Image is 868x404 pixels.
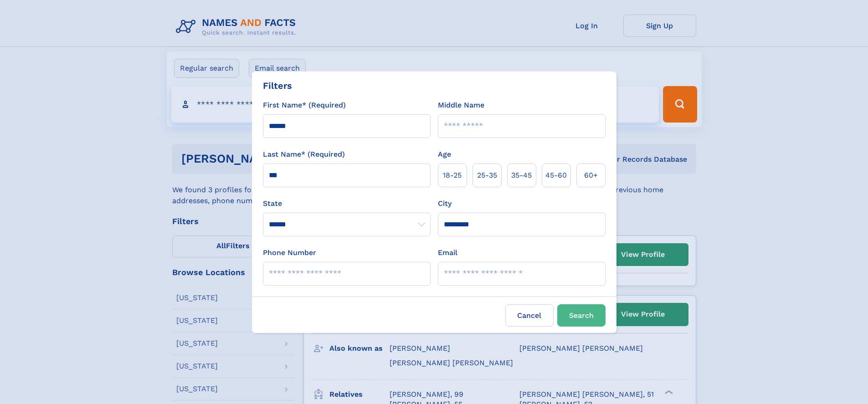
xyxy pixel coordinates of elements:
[505,304,554,327] label: Cancel
[263,149,345,160] label: Last Name* (Required)
[263,247,316,258] label: Phone Number
[557,304,606,327] button: Search
[511,170,532,181] span: 35‑45
[438,198,452,209] label: City
[438,247,457,258] label: Email
[438,149,451,160] label: Age
[477,170,497,181] span: 25‑35
[263,79,292,92] div: Filters
[263,100,346,111] label: First Name* (Required)
[545,170,567,181] span: 45‑60
[438,100,484,111] label: Middle Name
[443,170,462,181] span: 18‑25
[263,198,431,209] label: State
[584,170,598,181] span: 60+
